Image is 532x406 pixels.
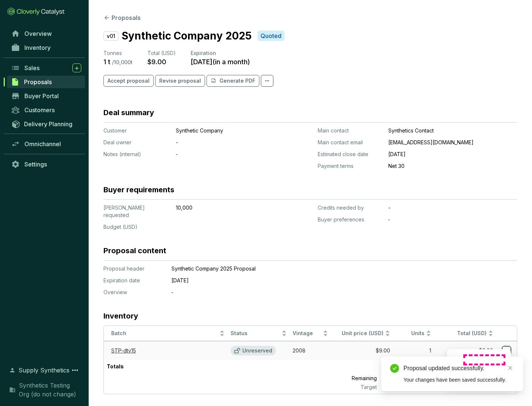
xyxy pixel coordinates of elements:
span: Inventory [24,44,51,51]
a: Settings [7,158,85,171]
p: Quoted [260,32,282,40]
p: 9,999 t [380,373,434,383]
span: Supply Synthetics [18,366,69,375]
th: Batch [104,326,228,341]
p: Net 30 [388,162,517,170]
p: [DATE] [388,151,517,158]
p: / 10,000 t [112,59,133,66]
span: close [508,365,513,371]
p: ‐ [176,151,276,158]
span: Total (USD) [147,50,176,56]
span: Vintage [293,330,321,337]
p: $9.00 [147,58,166,66]
span: Omnichannel [24,140,61,148]
p: Main contact [318,127,382,134]
p: Generate PDF [219,77,255,85]
button: Revise proposal [155,75,205,87]
p: Expiration [191,49,250,57]
p: Main contact email [318,139,382,146]
p: Synthetic Company 2025 Proposal [171,265,482,272]
span: Overview [24,30,52,37]
span: Buyer Portal [24,92,59,100]
p: Deal owner [103,139,170,146]
span: Unit price (USD) [342,330,383,336]
span: Customers [24,106,55,114]
p: Synthetics Contact [388,127,517,134]
span: Proposals [24,78,52,86]
p: Reserve credits [463,356,504,364]
span: Settings [24,161,47,168]
td: 1 [393,341,434,360]
div: Your changes have been saved successfully. [403,376,514,384]
p: Proposal header [103,265,163,272]
a: Close [506,364,514,372]
a: Customers [7,104,85,116]
th: Status [228,326,290,341]
p: Synthetic Company [176,127,276,134]
a: STP-dtv15 [111,347,136,354]
p: Remaining [319,373,380,383]
div: Proposal updated successfully. [403,364,514,373]
p: Synthetic Company 2025 [122,28,252,44]
p: - [176,139,276,146]
p: Customer [103,127,170,134]
p: Notes (internal) [103,151,170,158]
p: ‐ [171,289,482,296]
span: Batch [111,330,218,337]
p: - [388,204,517,211]
h3: Deal summary [103,107,154,118]
p: Totals [104,360,127,373]
a: Proposals [7,76,85,88]
p: [DATE] [171,277,482,284]
th: Units [393,326,434,341]
a: Delivery Planning [7,118,85,130]
h3: Inventory [103,311,138,321]
span: Total (USD) [457,330,487,336]
button: Generate PDF [207,75,259,87]
p: Payment terms [318,162,382,170]
span: Synthetics Testing Org (do not change) [19,381,81,399]
p: 1 t [103,58,110,66]
a: Sales [7,62,85,74]
td: $9.00 [331,341,393,360]
a: Overview [7,27,85,40]
a: Buyer Portal [7,90,85,102]
p: Overview [103,289,163,296]
p: 1 t [379,360,434,373]
p: [DATE] ( in a month ) [191,58,250,66]
span: Units [396,330,425,337]
p: Estimated close date [318,151,382,158]
h3: Buyer requirements [103,185,174,195]
span: check-circle [390,364,399,373]
span: Revise proposal [159,77,201,85]
p: 10,000 [176,204,276,211]
span: Accept proposal [108,77,150,85]
p: [PERSON_NAME] requested [103,204,170,219]
span: Delivery Planning [24,120,72,128]
p: 10,000 t [380,383,434,391]
h3: Proposal content [103,245,166,256]
p: v01 [103,31,119,41]
td: $9.00 [434,341,496,360]
p: Unreserved [242,347,272,354]
a: Omnichannel [7,138,85,150]
span: Budget (USD) [103,224,137,230]
p: Tonnes [103,49,133,57]
p: [EMAIL_ADDRESS][DOMAIN_NAME] [388,139,517,146]
span: Status [231,330,280,337]
span: Sales [24,64,40,72]
p: Credits needed by [318,204,382,211]
button: Accept proposal [103,75,154,87]
p: Expiration date [103,277,163,284]
p: Target [319,383,380,391]
p: Buyer preferences [318,216,382,223]
th: Vintage [290,326,331,341]
button: Proposals [103,13,141,22]
td: 2008 [290,341,331,360]
p: ‐ [388,216,517,223]
a: Inventory [7,41,85,54]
